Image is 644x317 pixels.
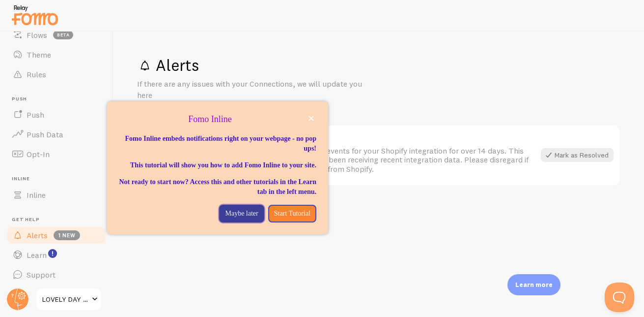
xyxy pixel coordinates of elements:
span: Push [27,110,44,120]
a: Flows beta [6,25,107,45]
div: Possible integration issue [150,137,535,146]
p: If there are any issues with your Connections, we will update you here [137,78,373,101]
span: Alerts [27,230,48,240]
span: 1 new [54,230,80,240]
p: This tutorial will show you how to add Fomo Inline to your site. [119,160,316,170]
p: Learn more [515,280,553,289]
p: Fomo Inline [119,113,316,126]
img: fomo-relay-logo-orange.svg [10,2,59,28]
svg: <p>Watch New Feature Tutorials!</p> [48,249,57,258]
a: Support [6,265,107,285]
p: Start Tutorial [274,209,310,219]
span: Theme [27,50,51,60]
p: Fomo Inline embeds notifications right on your webpage - no pop ups! [119,134,316,154]
a: Theme [6,45,107,64]
span: Push Data [27,129,63,139]
span: Push [12,96,107,102]
button: close, [306,113,316,124]
div: - We have not been able to create any new events for your Shopify integration for over 14 days. T... [150,146,535,173]
p: Not ready to start now? Access this and other tutorials in the Learn tab in the left menu. [119,177,316,197]
span: Opt-In [27,149,50,159]
div: Fomo Inline [107,101,328,234]
a: Push [6,105,107,125]
span: Support [27,270,56,280]
iframe: Help Scout Beacon - Open [605,283,634,312]
span: Inline [12,176,107,182]
span: Inline [27,190,46,200]
span: beta [53,31,73,39]
button: Start Tutorial [268,205,316,222]
a: Push Data [6,125,107,144]
div: Mark as Resolved [541,148,614,162]
a: Rules [6,64,107,84]
a: LOVELY DAY CLEANING SERVICES [35,287,102,311]
h1: Alerts [137,55,620,75]
p: Maybe later [225,209,258,219]
button: Maybe later [219,205,264,222]
span: Learn [27,250,47,260]
span: Rules [27,69,46,79]
span: Flows [27,30,47,40]
div: Learn more [507,274,560,295]
a: Opt-In [6,144,107,164]
a: Inline [6,185,107,205]
span: LOVELY DAY CLEANING SERVICES [42,293,89,305]
span: Get Help [12,217,107,223]
a: Learn [6,245,107,265]
a: Alerts 1 new [6,225,107,245]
